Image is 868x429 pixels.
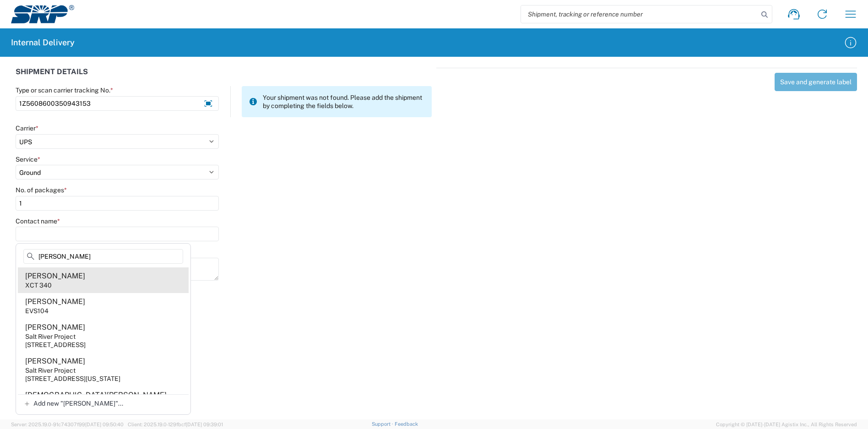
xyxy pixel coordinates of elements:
div: [PERSON_NAME] [25,297,85,307]
div: Salt River Project [25,366,76,375]
label: Type or scan carrier tracking No. [16,86,113,94]
span: [DATE] 09:50:40 [85,422,124,427]
span: Your shipment was not found. Please add the shipment by completing the fields below. [263,93,424,110]
div: [STREET_ADDRESS] [25,341,86,349]
div: EVS104 [25,307,49,315]
label: Service [16,155,40,163]
div: SHIPMENT DETAILS [16,68,432,86]
div: XCT 340 [25,281,52,289]
input: Shipment, tracking or reference number [521,5,758,23]
div: [STREET_ADDRESS][US_STATE] [25,375,120,383]
div: Salt River Project [25,332,76,341]
div: [PERSON_NAME] [25,271,85,281]
label: Contact name [16,217,60,225]
label: Carrier [16,124,38,132]
span: Add new "[PERSON_NAME]"... [33,399,123,407]
span: Client: 2025.19.0-129fbcf [128,422,223,427]
span: Copyright © [DATE]-[DATE] Agistix Inc., All Rights Reserved [716,420,857,429]
span: Server: 2025.19.0-91c74307f99 [11,422,124,427]
label: No. of packages [16,186,67,194]
img: srp [11,5,74,23]
a: Feedback [395,421,418,427]
h2: Internal Delivery [11,37,75,48]
div: [PERSON_NAME] [25,356,85,366]
a: Support [372,421,395,427]
span: [DATE] 09:39:01 [186,422,223,427]
div: [PERSON_NAME] [25,322,85,332]
div: [DEMOGRAPHIC_DATA][PERSON_NAME] [25,390,167,400]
